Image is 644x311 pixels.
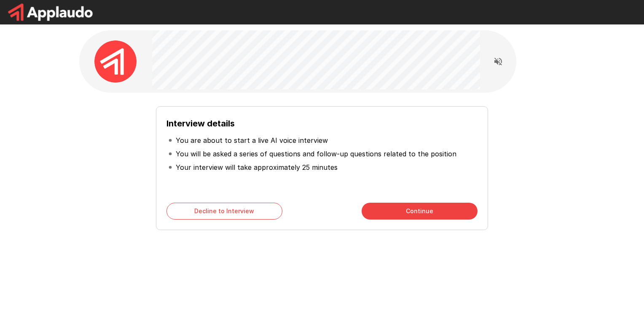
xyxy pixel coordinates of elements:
[166,118,235,129] b: Interview details
[176,135,328,145] p: You are about to start a live AI voice interview
[166,203,282,220] button: Decline to Interview
[362,203,478,220] button: Continue
[490,53,507,70] button: Read questions aloud
[176,162,338,172] p: Your interview will take approximately 25 minutes
[94,40,137,83] img: applaudo_avatar.png
[176,149,456,159] p: You will be asked a series of questions and follow-up questions related to the position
